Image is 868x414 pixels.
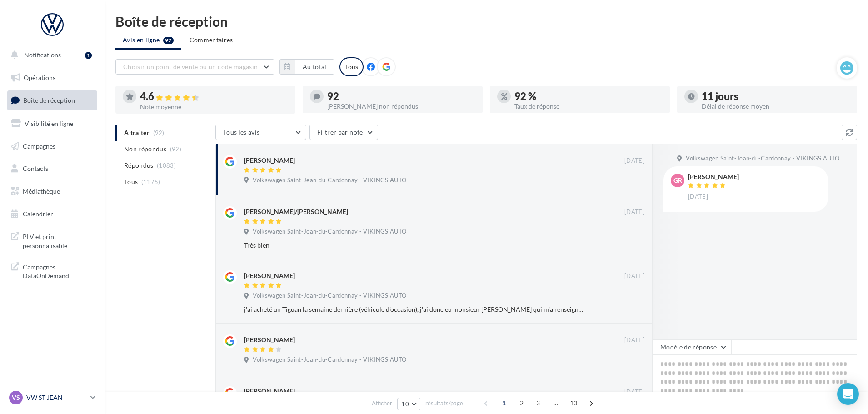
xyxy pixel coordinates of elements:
span: Boîte de réception [23,96,75,104]
div: 92 [327,91,475,101]
span: Tous [124,177,138,186]
span: Gr [673,176,682,185]
div: [PERSON_NAME] [244,387,295,396]
span: Volkswagen Saint-Jean-du-Cardonnay - VIKINGS AUTO [253,176,406,185]
div: Boîte de réception [115,15,857,28]
span: Visibilité en ligne [25,120,73,127]
span: Non répondus [124,145,166,154]
span: Médiathèque [23,187,60,195]
a: Contacts [5,159,99,178]
span: PLV et print personnalisable [23,230,94,250]
span: Opérations [24,74,55,81]
div: 11 jours [702,91,850,101]
span: 10 [566,396,581,410]
span: Campagnes DataOnDemand [23,261,94,280]
span: Notifications [24,51,61,59]
button: Au total [279,59,334,75]
span: [DATE] [624,157,644,165]
button: Tous les avis [215,125,306,140]
span: 2 [514,396,529,410]
div: [PERSON_NAME] non répondus [327,103,475,110]
span: Choisir un point de vente ou un code magasin [123,63,258,70]
span: Volkswagen Saint-Jean-du-Cardonnay - VIKINGS AUTO [253,228,406,236]
div: [PERSON_NAME] [244,271,295,280]
span: 1 [497,396,511,410]
span: Tous les avis [223,128,260,136]
button: Au total [295,59,334,75]
div: 92 % [514,91,663,101]
div: Taux de réponse [514,103,663,110]
span: Volkswagen Saint-Jean-du-Cardonnay - VIKINGS AUTO [253,292,406,300]
a: Opérations [5,68,99,87]
div: 4.6 [140,91,288,102]
div: Note moyenne [140,104,288,110]
div: Open Intercom Messenger [837,383,859,405]
span: [DATE] [624,272,644,280]
div: Tous [339,57,364,76]
span: VS [12,393,20,402]
a: Médiathèque [5,182,99,201]
span: Volkswagen Saint-Jean-du-Cardonnay - VIKINGS AUTO [686,155,839,163]
a: Calendrier [5,205,99,224]
a: Visibilité en ligne [5,114,99,133]
button: Notifications 1 [5,45,95,65]
span: Campagnes [23,142,55,150]
span: [DATE] [688,193,708,201]
div: [PERSON_NAME]/[PERSON_NAME] [244,207,348,216]
p: VW ST JEAN [26,393,87,402]
div: [PERSON_NAME] [244,156,295,165]
span: Commentaires [190,36,233,44]
span: [DATE] [624,388,644,396]
a: Boîte de réception [5,90,99,110]
div: Délai de réponse moyen [702,103,850,110]
span: [DATE] [624,336,644,344]
span: Contacts [23,165,48,172]
span: 10 [401,400,409,408]
span: 3 [531,396,545,410]
div: 1 [85,52,92,59]
span: résultats/page [425,399,463,408]
span: (1083) [157,162,176,169]
button: Filtrer par note [309,125,378,140]
span: Afficher [372,399,392,408]
button: Choisir un point de vente ou un code magasin [115,59,274,75]
div: j'ai acheté un Tiguan la semaine dernière (véhicule d'occasion), j'ai donc eu monsieur [PERSON_NA... [244,305,585,314]
div: [PERSON_NAME] [244,335,295,344]
a: Campagnes [5,137,99,156]
a: Campagnes DataOnDemand [5,257,99,284]
span: Calendrier [23,210,53,218]
button: Modèle de réponse [653,339,732,355]
span: ... [549,396,563,410]
span: Répondus [124,161,154,170]
a: PLV et print personnalisable [5,227,99,254]
span: (1175) [141,178,160,185]
a: VS VW ST JEAN [7,389,97,406]
span: (92) [170,145,181,153]
div: [PERSON_NAME] [688,174,739,180]
button: 10 [397,398,420,410]
span: Volkswagen Saint-Jean-du-Cardonnay - VIKINGS AUTO [253,356,406,364]
span: [DATE] [624,208,644,216]
div: Très bien [244,241,585,250]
